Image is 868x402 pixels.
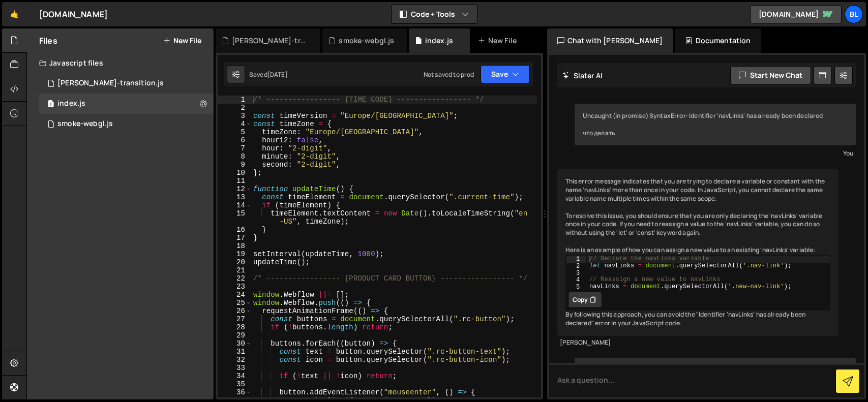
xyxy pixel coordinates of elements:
[218,136,252,144] div: 6
[267,70,288,79] div: [DATE]
[249,70,288,79] div: Saved
[218,388,252,396] div: 36
[218,193,252,201] div: 13
[218,120,252,128] div: 4
[218,266,252,274] div: 21
[218,323,252,331] div: 28
[218,209,252,226] div: 15
[218,169,252,177] div: 10
[2,2,27,26] a: 🤙
[39,114,214,134] div: 13815/35070.js
[566,276,586,284] div: 4
[392,5,477,23] button: Code + Tools
[39,73,214,94] div: 13815/35666.js
[675,28,761,53] div: Documentation
[575,104,856,145] div: Uncaught (in promise) SyntaxError: Identifier 'navLinks' has already been declared что делать
[730,66,811,84] button: Start new chat
[845,5,863,23] a: BL
[424,70,474,79] div: Not saved to prod
[568,292,602,308] button: Copy
[218,291,252,299] div: 24
[218,161,252,169] div: 9
[57,99,85,108] div: index.js
[218,152,252,161] div: 8
[218,339,252,348] div: 30
[218,348,252,356] div: 31
[27,53,214,73] div: Javascript files
[39,35,57,46] h2: Files
[39,8,108,20] div: [DOMAIN_NAME]
[481,65,530,83] button: Save
[218,258,252,266] div: 20
[557,169,839,336] div: This error message indicates that you are trying to declare a variable or constant with the name ...
[577,148,854,159] div: You
[218,380,252,388] div: 35
[218,242,252,250] div: 18
[218,226,252,234] div: 16
[218,372,252,380] div: 34
[218,144,252,152] div: 7
[218,234,252,242] div: 17
[163,37,201,45] button: New File
[48,101,54,109] span: 1
[218,177,252,185] div: 11
[218,299,252,307] div: 25
[218,315,252,323] div: 27
[218,356,252,364] div: 32
[218,250,252,258] div: 19
[218,364,252,372] div: 33
[750,5,842,23] a: [DOMAIN_NAME]
[566,284,586,291] div: 5
[218,331,252,339] div: 29
[566,256,586,263] div: 1
[218,128,252,136] div: 5
[425,36,453,46] div: index.js
[575,358,856,383] div: пиши на рус
[218,96,252,104] div: 1
[562,71,603,80] h2: Slater AI
[218,283,252,291] div: 23
[218,112,252,120] div: 3
[560,338,836,347] div: [PERSON_NAME]
[566,269,586,276] div: 3
[57,79,164,88] div: [PERSON_NAME]-transition.js
[218,185,252,193] div: 12
[218,307,252,315] div: 26
[547,28,673,53] div: Chat with [PERSON_NAME]
[566,262,586,269] div: 2
[232,36,308,46] div: [PERSON_NAME]-transition.js
[218,104,252,112] div: 2
[39,94,214,114] div: 13815/35065.js
[57,119,113,129] div: smoke-webgl.js
[218,201,252,209] div: 14
[339,36,394,46] div: smoke-webgl.js
[218,274,252,283] div: 22
[478,36,521,46] div: New File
